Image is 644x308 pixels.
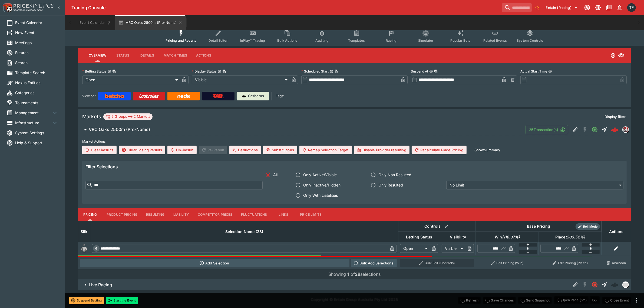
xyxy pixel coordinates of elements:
span: Search [15,60,58,65]
span: Only With Liabilities [303,192,338,198]
button: Betting StatusCopy To Clipboard [107,70,111,73]
span: Futures [15,50,58,55]
button: Bulk Edit (Controls) [400,259,474,267]
button: Copy To Clipboard [112,70,116,73]
button: Suspend AtCopy To Clipboard [429,70,433,73]
button: Abandon [603,259,629,267]
span: Infrastructure [15,120,52,126]
button: Pricing [78,208,102,221]
button: Straight [600,280,609,290]
svg: Open [592,126,598,133]
b: 1 [347,271,349,277]
button: Suspend Betting [69,297,104,304]
b: 28 [355,271,360,277]
button: Notifications [615,3,625,12]
th: Actions [602,221,631,242]
button: No Bookmarks [533,3,541,12]
button: Tom Flynn [626,2,638,14]
button: SGM Disabled [580,280,590,290]
span: Betting Status [400,234,438,240]
span: Re-Result [199,146,227,154]
img: Ladbrokes [139,94,159,98]
span: Auditing [315,38,329,42]
button: Clear Results [82,146,117,154]
span: Tournaments [15,100,58,106]
button: Bulk edit [443,223,450,230]
p: Scheduled Start [301,69,329,74]
div: b4457010-bd9a-4b73-bb96-cf918553c006 [611,126,619,133]
span: Selection Name (28) [219,228,269,235]
button: Fluctuations [237,208,272,221]
button: Status [111,49,135,62]
p: Betting Status [82,69,106,74]
span: Meetings [15,40,58,45]
span: System Settings [15,130,58,136]
button: Product Pricing [102,208,142,221]
span: Bulk Actions [277,38,297,42]
button: Edit Pricing (Win) [477,259,537,267]
div: No Limit [446,181,623,189]
button: Copy To Clipboard [434,70,438,73]
div: Show/hide Price Roll mode configuration. [576,223,600,230]
span: Win(116.37%) [489,234,526,240]
h6: Filter Selections [85,164,623,170]
button: Straight [600,125,609,135]
img: PriceKinetics [14,4,54,8]
p: Display Status [192,69,216,74]
h6: VRC Oaks 2500m (Pre-Noms) [89,127,150,132]
button: Scheduled StartCopy To Clipboard [330,70,333,73]
button: Deductions [229,146,261,154]
div: Trading Console [71,5,500,11]
button: Price Limits [296,208,326,221]
h6: Live Racing [89,282,112,288]
span: New Event [15,30,58,35]
div: Open [400,244,430,253]
div: Base Pricing [525,223,553,230]
button: Copy To Clipboard [335,70,338,73]
button: Select Tenant [543,3,581,12]
span: Only Active/Visible [303,172,337,178]
th: Silk [78,221,90,242]
button: Bulk Add Selections via CSV Data [351,259,397,267]
span: Only Non Resulted [378,172,411,178]
em: ( 116.37 %) [502,234,520,240]
span: Detail Editor [209,38,228,42]
span: Simulator [418,38,433,42]
label: View on : [82,92,96,100]
span: Nexus Entities [15,80,58,86]
span: Related Events [483,38,507,42]
span: Place(383.52%) [549,234,591,240]
button: Edit Pricing (Place) [540,259,600,267]
button: SGM Disabled [580,125,590,135]
span: Template Search [15,70,58,76]
button: Un-Result [167,146,196,154]
button: Display StatusCopy To Clipboard [217,70,221,73]
span: System Controls [517,38,543,42]
button: Event Calendar [76,15,114,30]
button: Edit Detail [570,125,580,135]
p: Actual Start Time [520,69,547,74]
button: Display filter [602,112,629,121]
span: All [273,172,278,178]
button: Actions [191,49,216,62]
img: TabNZ [213,94,224,98]
button: Substitutions [263,146,297,154]
span: Only Resulted [378,182,403,188]
span: Visibility [444,234,472,240]
button: Live Racing [78,279,570,290]
button: 25Transaction(s) [526,125,568,134]
button: Recalculate Place Pricing [412,146,467,154]
th: Controls [398,221,476,232]
button: Remap Selection Target [299,146,352,154]
label: Tags: [276,92,284,100]
button: Actual Start Time [548,70,552,73]
button: Open [590,125,600,135]
a: b4457010-bd9a-4b73-bb96-cf918553c006 [609,124,620,135]
span: Roll Mode [581,224,600,229]
span: 6 [94,247,98,250]
img: PriceKinetics Logo [2,2,12,13]
button: Connected to PK [582,3,592,12]
button: VRC Oaks 2500m (Pre-Noms) [78,124,526,135]
button: Competitor Prices [193,208,237,221]
img: liveracing [623,282,629,288]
